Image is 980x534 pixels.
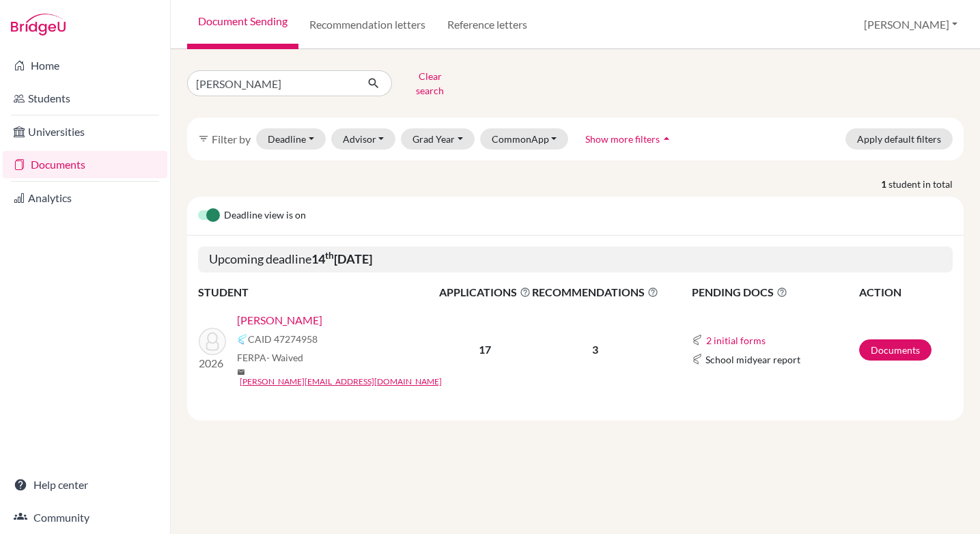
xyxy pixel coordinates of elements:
th: ACTION [858,283,953,301]
span: student in total [888,177,964,191]
span: School midyear report [705,352,800,367]
span: Filter by [212,132,251,145]
img: Common App logo [692,335,703,346]
a: Community [3,504,167,531]
a: Students [3,85,167,112]
span: Show more filters [585,133,660,145]
strong: 1 [881,177,888,191]
img: Montoya, Daniel [199,328,226,355]
span: CAID 47274958 [248,332,318,346]
a: Analytics [3,184,167,212]
img: Common App logo [692,354,703,365]
a: Home [3,52,167,79]
a: Documents [859,339,932,361]
a: [PERSON_NAME] [237,312,322,328]
span: RECOMMENDATIONS [532,284,658,300]
button: [PERSON_NAME] [858,12,964,38]
span: PENDING DOCS [692,284,858,300]
span: APPLICATIONS [439,284,531,300]
b: 17 [479,343,491,356]
img: Common App logo [237,334,248,345]
p: 2026 [199,355,226,371]
span: FERPA [237,350,303,365]
button: Clear search [392,66,468,101]
a: Help center [3,471,167,498]
button: Grad Year [401,128,475,150]
button: 2 initial forms [705,333,766,348]
button: CommonApp [480,128,569,150]
th: STUDENT [198,283,438,301]
a: [PERSON_NAME][EMAIL_ADDRESS][DOMAIN_NAME] [240,376,442,388]
button: Apply default filters [845,128,953,150]
i: filter_list [198,133,209,144]
button: Deadline [256,128,326,150]
h5: Upcoming deadline [198,247,953,272]
img: Bridge-U [11,14,66,36]
a: Documents [3,151,167,178]
p: 3 [532,341,658,358]
input: Find student by name... [187,70,356,96]
span: mail [237,368,245,376]
a: Universities [3,118,167,145]
button: Advisor [331,128,396,150]
i: arrow_drop_up [660,132,673,145]
span: - Waived [266,352,303,363]
b: 14 [DATE] [311,251,372,266]
sup: th [325,250,334,261]
span: Deadline view is on [224,208,306,224]
button: Show more filtersarrow_drop_up [574,128,685,150]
